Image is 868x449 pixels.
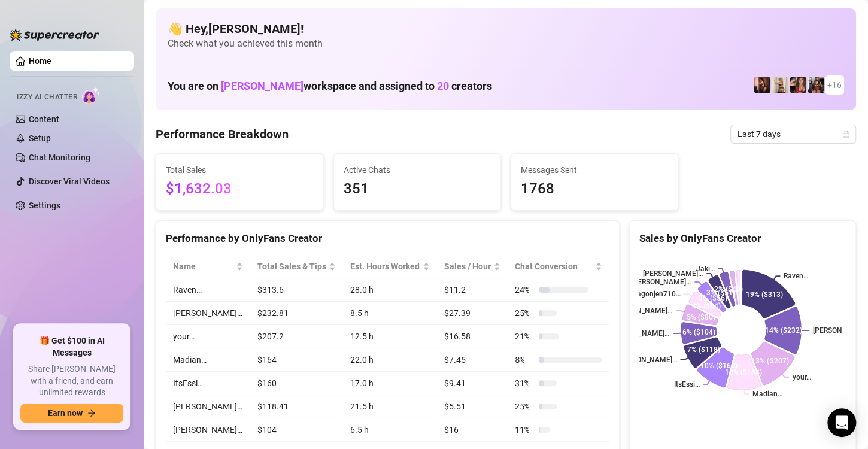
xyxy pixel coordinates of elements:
[87,409,96,417] span: arrow-right
[20,404,123,423] button: Earn nowarrow-right
[344,178,491,201] span: 351
[808,77,824,93] img: Erica (@ericabanks)
[250,418,344,442] td: $104
[754,77,770,93] img: Dragonjen710 (@dragonjen)
[166,418,250,442] td: [PERSON_NAME]…
[48,408,83,418] span: Earn now
[515,307,534,320] span: 25 %
[10,29,99,41] img: logo-BBDzfeDw.svg
[343,302,437,325] td: 8.5 h
[250,395,344,418] td: $118.41
[696,265,714,273] text: Jaki…
[521,178,669,201] span: 1768
[437,348,508,372] td: $7.45
[166,302,250,325] td: [PERSON_NAME]…
[515,377,534,390] span: 31 %
[508,255,609,278] th: Chat Conversion
[29,201,60,210] a: Settings
[343,395,437,418] td: 21.5 h
[344,163,491,177] span: Active Chats
[437,418,508,442] td: $16
[738,125,849,143] span: Last 7 days
[515,400,534,413] span: 25 %
[515,260,593,273] span: Chat Conversion
[166,372,250,395] td: ItsEssi…
[166,230,609,247] div: Performance by OnlyFans Creator
[250,302,344,325] td: $232.81
[166,348,250,372] td: Madian…
[221,80,304,92] span: [PERSON_NAME]
[437,255,508,278] th: Sales / Hour
[29,177,110,186] a: Discover Viral Videos
[343,418,437,442] td: 6.5 h
[437,302,508,325] td: $27.39
[343,372,437,395] td: 17.0 h
[20,363,123,399] span: Share [PERSON_NAME] with a friend, and earn unlimited rewards
[827,78,842,92] span: + 16
[29,56,51,66] a: Home
[790,77,806,93] img: CARMELA (@clutchvip)
[521,163,669,177] span: Messages Sent
[168,20,844,37] h4: 👋 Hey, [PERSON_NAME] !
[437,325,508,348] td: $16.58
[792,373,811,381] text: your…
[168,80,492,93] h1: You are on workspace and assigned to creators
[643,269,703,278] text: [PERSON_NAME]…
[437,80,449,92] span: 20
[250,325,344,348] td: $207.2
[629,290,680,298] text: Dragonjen710…
[82,87,101,104] img: AI Chatter
[156,126,289,142] h4: Performance Breakdown
[250,278,344,302] td: $313.6
[842,131,849,138] span: calendar
[609,329,669,338] text: [PERSON_NAME]…
[343,348,437,372] td: 22.0 h
[29,153,90,162] a: Chat Monitoring
[752,390,782,398] text: Madian…
[343,325,437,348] td: 12.5 h
[166,255,250,278] th: Name
[250,348,344,372] td: $164
[17,92,77,103] span: Izzy AI Chatter
[515,283,534,296] span: 24 %
[437,278,508,302] td: $11.2
[827,408,856,437] div: Open Intercom Messenger
[639,230,846,247] div: Sales by OnlyFans Creator
[343,278,437,302] td: 28.0 h
[515,353,534,366] span: 8 %
[515,330,534,343] span: 21 %
[772,77,788,93] img: Monique (@moneybagmoee)
[784,272,808,280] text: Raven…
[437,395,508,418] td: $5.51
[250,372,344,395] td: $160
[617,356,676,364] text: [PERSON_NAME]…
[166,325,250,348] td: your…
[166,178,314,201] span: $1,632.03
[168,37,844,50] span: Check what you achieved this month
[515,423,534,436] span: 11 %
[257,260,327,273] span: Total Sales & Tips
[29,134,51,143] a: Setup
[250,255,344,278] th: Total Sales & Tips
[166,395,250,418] td: [PERSON_NAME]…
[631,278,691,286] text: [PERSON_NAME]…
[166,163,314,177] span: Total Sales
[29,114,59,124] a: Content
[673,380,699,389] text: ItsEssi…
[166,278,250,302] td: Raven…
[437,372,508,395] td: $9.41
[350,260,420,273] div: Est. Hours Worked
[173,260,233,273] span: Name
[444,260,491,273] span: Sales / Hour
[612,307,672,315] text: [PERSON_NAME]…
[20,335,123,359] span: 🎁 Get $100 in AI Messages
